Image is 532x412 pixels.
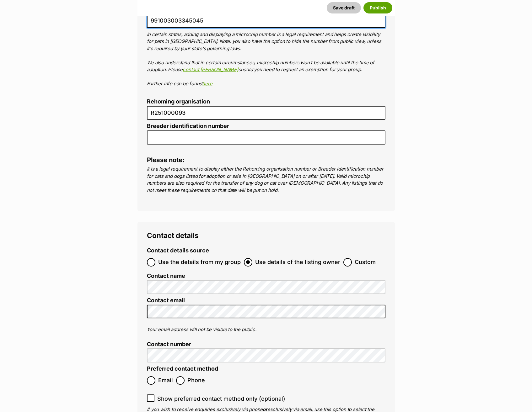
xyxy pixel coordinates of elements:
[158,376,173,385] span: Email
[147,326,385,333] p: Your email address will not be visible to the public.
[147,231,199,240] span: Contact details
[183,66,238,72] a: contact [PERSON_NAME]
[147,123,385,129] label: Breeder identification number
[147,273,385,279] label: Contact name
[147,98,385,105] label: Rehoming organisation
[202,81,212,87] a: here
[363,2,392,13] button: Publish
[147,31,385,87] p: In certain states, adding and displaying a microchip number is a legal requirement and helps crea...
[327,2,361,13] button: Save draft
[255,258,340,267] span: Use details of the listing owner
[158,258,241,267] span: Use the details from my group
[147,341,385,348] label: Contact number
[187,376,205,385] span: Phone
[147,247,209,254] label: Contact details source
[147,366,218,372] label: Preferred contact method
[147,166,385,194] p: It is a legal requirement to display either the Rehoming organisation number or Breeder identific...
[355,258,376,267] span: Custom
[147,156,385,164] h4: Please note:
[147,297,385,304] label: Contact email
[157,394,285,403] span: Show preferred contact method only (optional)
